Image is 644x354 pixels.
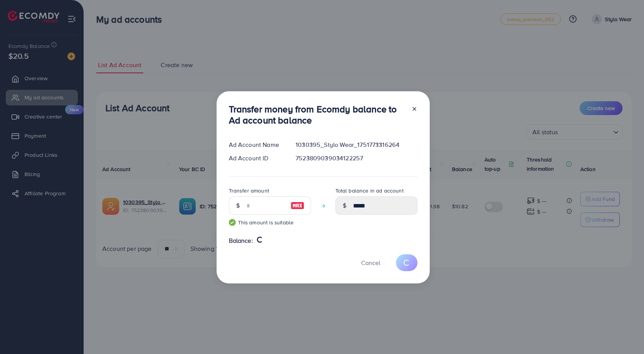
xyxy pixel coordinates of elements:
[229,236,253,245] span: Balance:
[289,154,423,163] div: 7523809039034122257
[229,219,311,226] small: This amount is suitable
[361,259,380,267] span: Cancel
[335,187,404,194] label: Total balance in ad account
[611,319,638,348] iframe: Chat
[229,219,236,226] img: guide
[229,187,269,194] label: Transfer amount
[289,140,423,149] div: 1030395_Stylo Wear_1751773316264
[291,201,304,210] img: image
[352,254,390,271] button: Cancel
[229,104,405,126] h3: Transfer money from Ecomdy balance to Ad account balance
[223,154,290,163] div: Ad Account ID
[223,140,290,149] div: Ad Account Name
